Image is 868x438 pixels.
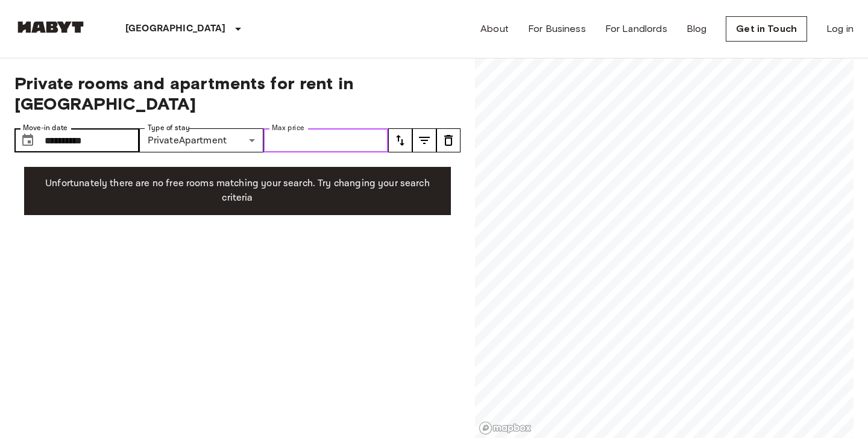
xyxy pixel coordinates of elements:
a: Log in [826,22,854,36]
button: tune [412,128,436,152]
div: PrivateApartment [139,128,264,152]
button: Choose date, selected date is 1 Oct 2025 [16,128,40,152]
p: Unfortunately there are no free rooms matching your search. Try changing your search criteria [34,177,441,205]
button: tune [436,128,461,152]
a: For Landlords [605,22,667,36]
a: For Business [528,22,586,36]
span: Private rooms and apartments for rent in [GEOGRAPHIC_DATA] [14,73,461,114]
label: Max price [272,123,304,133]
a: About [480,22,509,36]
a: Get in Touch [726,16,807,42]
a: Mapbox logo [479,421,532,435]
p: [GEOGRAPHIC_DATA] [125,22,226,36]
label: Type of stay [148,123,190,133]
img: Habyt [14,21,87,33]
button: tune [388,128,412,152]
label: Move-in date [23,123,68,133]
a: Blog [687,22,707,36]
